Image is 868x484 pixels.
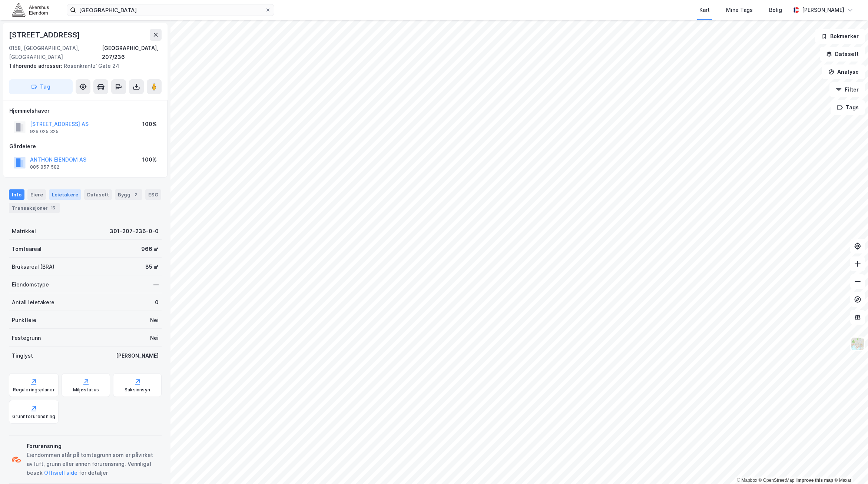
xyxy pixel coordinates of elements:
[12,298,54,307] div: Antall leietakere
[9,63,64,69] span: Tilhørende adresser:
[30,129,59,135] div: 926 025 325
[796,478,833,483] a: Improve this map
[155,298,159,307] div: 0
[9,142,161,151] div: Gårdeiere
[12,245,42,253] div: Tomteareal
[831,100,865,115] button: Tags
[12,227,36,236] div: Matrikkel
[9,79,73,94] button: Tag
[851,337,865,351] img: Z
[145,262,159,271] div: 85 ㎡
[699,6,710,14] div: Kart
[145,189,161,200] div: ESG
[73,387,99,393] div: Miljøstatus
[802,6,844,14] div: [PERSON_NAME]
[759,478,795,483] a: OpenStreetMap
[829,82,865,97] button: Filter
[49,204,57,212] div: 15
[150,316,159,325] div: Nei
[726,6,753,14] div: Mine Tags
[9,29,82,41] div: [STREET_ADDRESS]
[27,451,159,477] div: Eiendommen står på tomtegrunn som er påvirket av luft, grunn eller annen forurensning. Vennligst ...
[12,414,55,420] div: Grunnforurensning
[150,334,159,342] div: Nei
[12,3,49,16] img: akershus-eiendom-logo.9091f326c980b4bce74ccdd9f866810c.svg
[12,280,49,289] div: Eiendomstype
[102,44,162,62] div: [GEOGRAPHIC_DATA], 207/236
[9,62,156,70] div: Rosenkrantz' Gate 24
[12,262,54,271] div: Bruksareal (BRA)
[110,227,159,236] div: 301-207-236-0-0
[142,155,157,164] div: 100%
[142,120,157,129] div: 100%
[9,189,24,200] div: Info
[27,442,159,451] div: Forurensning
[769,6,782,14] div: Bolig
[125,387,150,393] div: Saksinnsyn
[815,29,865,44] button: Bokmerker
[27,189,46,200] div: Eiere
[831,448,868,484] iframe: Chat Widget
[820,47,865,62] button: Datasett
[9,44,102,62] div: 0158, [GEOGRAPHIC_DATA], [GEOGRAPHIC_DATA]
[132,191,139,198] div: 2
[115,189,142,200] div: Bygg
[76,4,265,16] input: Søk på adresse, matrikkel, gårdeiere, leietakere eller personer
[737,478,757,483] a: Mapbox
[12,351,33,360] div: Tinglyst
[9,203,60,213] div: Transaksjoner
[822,64,865,79] button: Analyse
[831,448,868,484] div: Kontrollprogram for chat
[49,189,81,200] div: Leietakere
[13,387,55,393] div: Reguleringsplaner
[153,280,159,289] div: —
[84,189,112,200] div: Datasett
[116,351,159,360] div: [PERSON_NAME]
[141,245,159,253] div: 966 ㎡
[30,164,59,170] div: 885 857 582
[12,334,41,342] div: Festegrunn
[9,106,161,115] div: Hjemmelshaver
[12,316,36,325] div: Punktleie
